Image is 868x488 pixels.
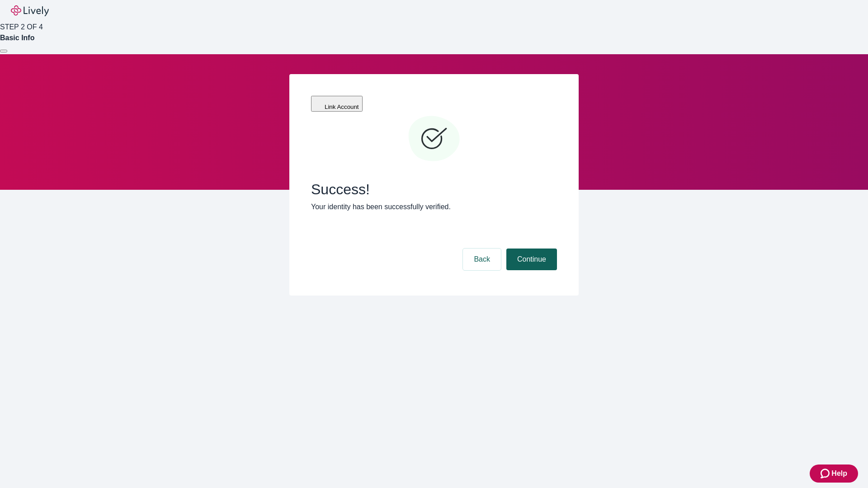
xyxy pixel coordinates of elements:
button: Link Account [311,96,363,112]
img: Lively [11,5,49,16]
button: Zendesk support iconHelp [810,465,858,483]
svg: Checkmark icon [407,112,461,166]
button: Continue [506,249,557,270]
svg: Zendesk support icon [821,468,831,479]
span: Help [831,468,847,479]
button: Back [463,249,501,270]
p: Your identity has been successfully verified. [311,202,557,212]
span: Success! [311,181,557,198]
